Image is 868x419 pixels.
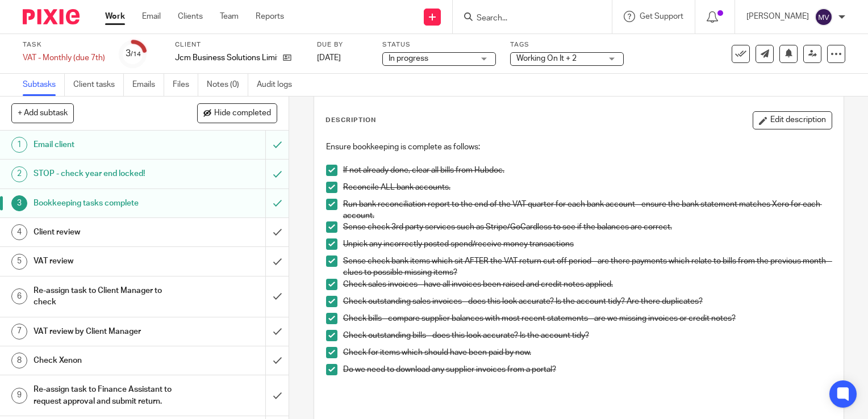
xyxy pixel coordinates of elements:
p: Description [325,116,376,125]
a: Files [173,74,198,96]
div: 4 [11,224,27,240]
h1: Check Xenon [34,352,181,369]
h1: VAT review [34,253,181,270]
a: Email [142,11,161,22]
a: Audit logs [257,74,301,96]
p: Run bank reconciliation report to the end of the VAT quarter for each bank account - ensure the b... [343,199,832,222]
p: Check outstanding bills - does this look accurate? Is the account tidy? [343,330,832,341]
p: Check outstanding sales invoices - does this look accurate? Is the account tidy? Are there duplic... [343,296,832,307]
h1: Bookkeeping tasks complete [34,195,181,212]
p: If not already done, clear all bills from Hubdoc. [343,165,832,176]
a: Client tasks [73,74,124,96]
label: Due by [317,40,368,49]
a: Clients [178,11,203,22]
h1: Re-assign task to Client Manager to check [34,282,181,311]
button: Hide completed [197,103,277,123]
div: 6 [11,288,27,304]
small: /14 [131,51,141,57]
p: [PERSON_NAME] [746,11,809,22]
a: Emails [132,74,164,96]
p: Sense check bank items which sit AFTER the VAT return cut off period - are there payments which r... [343,255,832,279]
span: Hide completed [214,109,271,118]
div: 8 [11,353,27,368]
a: Team [220,11,239,22]
a: Notes (0) [207,74,248,96]
a: Reports [256,11,284,22]
label: Client [175,40,303,49]
span: [DATE] [317,54,341,62]
p: Check bills - compare supplier balances with most recent statements - are we missing invoices or ... [343,313,832,324]
p: Sense check 3rd party services such as Stripe/GoCardless to see if the balances are correct. [343,221,832,233]
div: 5 [11,254,27,270]
label: Tags [510,40,624,49]
div: 1 [11,137,27,153]
p: Jcm Business Solutions Limited [175,52,277,64]
span: Working On It + 2 [516,55,577,62]
input: Search [475,14,578,24]
div: 9 [11,388,27,404]
div: 7 [11,324,27,340]
p: Ensure bookkeeping is complete as follows: [326,141,832,153]
p: Do we need to download any supplier invoices from a portal? [343,364,832,375]
span: Get Support [640,12,683,20]
div: 3 [126,47,141,60]
h1: Client review [34,224,181,241]
h1: STOP - check year end locked! [34,165,181,182]
p: Reconcile ALL bank accounts. [343,182,832,193]
a: Work [105,11,125,22]
button: Edit description [753,111,832,129]
p: Unpick any incorrectly posted spend/receive money transactions [343,238,832,250]
div: 3 [11,195,27,211]
button: + Add subtask [11,103,74,123]
p: Check sales invoices - have all invoices been raised and credit notes applied. [343,279,832,290]
div: 2 [11,166,27,182]
img: svg%3E [815,8,833,26]
label: Task [23,40,105,49]
h1: Email client [34,136,181,153]
h1: Re-assign task to Finance Assistant to request approval and submit return. [34,381,181,410]
span: In progress [389,55,428,62]
p: Check for items which should have been paid by now. [343,347,832,358]
label: Status [382,40,496,49]
a: Subtasks [23,74,65,96]
img: Pixie [23,9,80,24]
h1: VAT review by Client Manager [34,323,181,340]
div: VAT - Monthly (due 7th) [23,52,105,64]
